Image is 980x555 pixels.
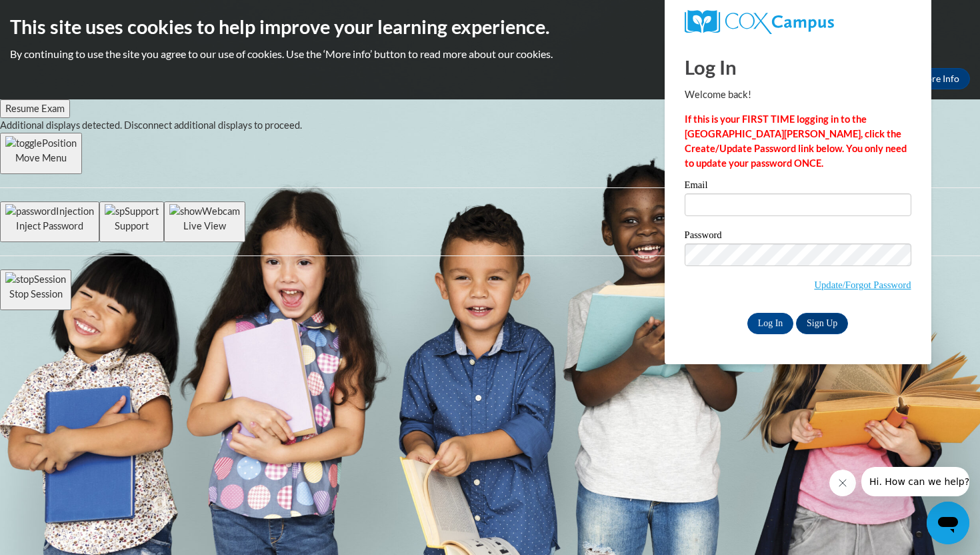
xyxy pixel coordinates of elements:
img: passwordInjection [5,204,94,219]
p: Welcome back! [685,87,911,102]
p: Live View [169,219,240,233]
iframe: Button to launch messaging window [927,502,969,544]
button: Support [99,201,164,242]
h2: This site uses cookies to help improve your learning experience. [10,13,970,40]
p: Move Menu [5,151,77,165]
p: Stop Session [5,287,66,302]
label: Password [685,230,911,243]
img: stopSession [5,272,66,287]
img: spSupport [105,204,159,219]
h1: Log In [685,53,911,81]
p: Inject Password [5,219,94,233]
strong: If this is your FIRST TIME logging in to the [GEOGRAPHIC_DATA][PERSON_NAME], click the Create/Upd... [685,113,907,169]
iframe: Close message [829,470,856,496]
a: Update/Forgot Password [814,280,911,290]
img: showWebcam [169,204,240,219]
button: Live View [164,201,245,242]
a: COX Campus [685,10,911,34]
iframe: Message from company [861,467,969,496]
img: COX Campus [685,10,834,34]
p: By continuing to use the site you agree to our use of cookies. Use the ‘More info’ button to read... [10,47,970,61]
input: Log In [747,313,794,334]
a: More Info [907,68,970,89]
img: togglePosition [5,136,77,151]
a: Sign Up [796,313,848,334]
p: Support [105,219,159,233]
label: Email [685,180,911,193]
